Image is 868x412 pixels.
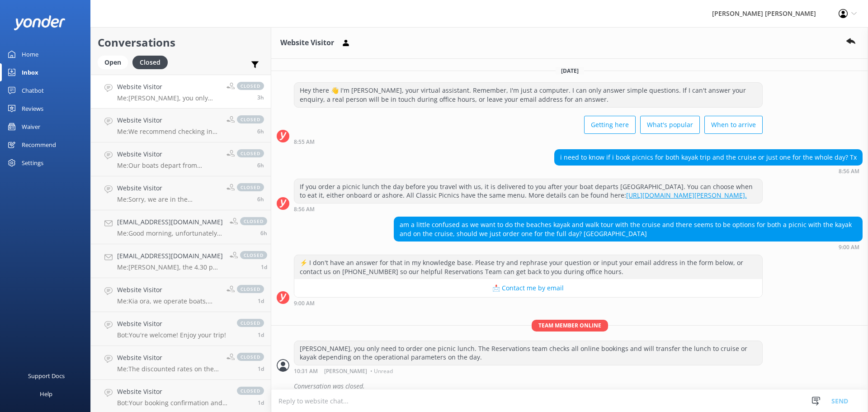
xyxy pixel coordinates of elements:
[294,139,315,145] strong: 8:55 AM
[294,279,762,297] button: 📩 Contact me by email
[394,244,863,250] div: Sep 30 2025 09:00am (UTC +13:00) Pacific/Auckland
[91,210,271,244] a: [EMAIL_ADDRESS][DOMAIN_NAME]Me:Good morning, unfortunately our emails to you seem to be bouncing ...
[98,56,128,69] div: Open
[258,331,264,339] span: Sep 29 2025 12:25pm (UTC +13:00) Pacific/Auckland
[22,81,44,99] div: Chatbot
[554,168,863,174] div: Sep 30 2025 08:56am (UTC +13:00) Pacific/Auckland
[584,116,636,134] button: Getting here
[237,115,264,123] span: closed
[394,217,862,241] div: am a little confused as we want to do the beaches kayak and walk tour with the cruise and there s...
[22,99,43,118] div: Reviews
[370,369,393,374] span: • Unread
[22,136,56,154] div: Recommend
[237,183,264,191] span: closed
[91,75,271,109] a: Website VisitorMe:[PERSON_NAME], you only need to order one picnic lunch. The Reservations team c...
[294,255,762,279] div: ⚡ I don't have an answer for that in my knowledge base. Please try and rephrase your question or ...
[22,154,43,172] div: Settings
[294,379,863,394] div: Conversation was closed.
[14,15,66,30] img: yonder-white-logo.png
[640,116,700,134] button: What's popular
[240,251,267,259] span: closed
[117,365,220,373] p: Me: The discounted rates on the Grab one site are generally for walking trips only, however we ca...
[91,176,271,210] a: Website VisitorMe:Sorry, we are in the [GEOGRAPHIC_DATA].closed6h
[98,57,132,67] a: Open
[117,319,226,329] h4: Website Visitor
[117,115,220,125] h4: Website Visitor
[132,57,172,67] a: Closed
[626,191,747,199] a: [URL][DOMAIN_NAME][PERSON_NAME].
[117,217,223,227] h4: [EMAIL_ADDRESS][DOMAIN_NAME]
[257,195,264,203] span: Sep 30 2025 08:03am (UTC +13:00) Pacific/Auckland
[91,142,271,176] a: Website VisitorMe:Our boats depart from [GEOGRAPHIC_DATA], which is about an hour's drive from [G...
[839,245,859,250] strong: 9:00 AM
[132,56,168,69] div: Closed
[117,399,228,407] p: Bot: Your booking confirmation and receipt may take up to 30 minutes to reach your email inbox. C...
[117,263,223,271] p: Me: [PERSON_NAME], the 4.30 pm departure from [PERSON_NAME] does not go to [GEOGRAPHIC_DATA]. It ...
[257,161,264,169] span: Sep 30 2025 08:04am (UTC +13:00) Pacific/Auckland
[258,399,264,407] span: Sep 29 2025 10:43am (UTC +13:00) Pacific/Auckland
[117,94,220,102] p: Me: [PERSON_NAME], you only need to order one picnic lunch. The Reservations team checks all onli...
[117,161,220,170] p: Me: Our boats depart from [GEOGRAPHIC_DATA], which is about an hour's drive from [GEOGRAPHIC_DATA].
[294,368,763,374] div: Sep 30 2025 10:31am (UTC +13:00) Pacific/Auckland
[117,195,220,204] p: Me: Sorry, we are in the [GEOGRAPHIC_DATA].
[117,128,220,136] p: Me: We recommend checking in at our Kaiteriteri Ticket Office to collect your tickets, at least 3...
[294,300,763,306] div: Sep 30 2025 09:00am (UTC +13:00) Pacific/Auckland
[280,37,334,49] h3: Website Visitor
[117,353,220,363] h4: Website Visitor
[22,63,38,81] div: Inbox
[91,346,271,380] a: Website VisitorMe:The discounted rates on the Grab one site are generally for walking trips only,...
[294,369,318,374] strong: 10:31 AM
[237,149,264,157] span: closed
[117,387,228,397] h4: Website Visitor
[324,369,367,374] span: [PERSON_NAME]
[117,251,223,261] h4: [EMAIL_ADDRESS][DOMAIN_NAME]
[294,83,762,107] div: Hey there 👋 I'm [PERSON_NAME], your virtual assistant. Remember, I'm just a computer. I can only ...
[532,320,608,331] span: Team member online
[258,365,264,373] span: Sep 29 2025 12:16pm (UTC +13:00) Pacific/Auckland
[555,150,862,165] div: i need to know if i book picnics for both kayak trip and the cruise or just one for the whole day...
[294,138,763,145] div: Sep 30 2025 08:55am (UTC +13:00) Pacific/Auckland
[91,312,271,346] a: Website VisitorBot:You're welcome! Enjoy your trip!closed1d
[257,94,264,101] span: Sep 30 2025 10:31am (UTC +13:00) Pacific/Auckland
[257,128,264,135] span: Sep 30 2025 08:05am (UTC +13:00) Pacific/Auckland
[117,297,220,305] p: Me: Kia ora, we operate boats, kayaking and lodges in [PERSON_NAME][GEOGRAPHIC_DATA]. [PERSON_NAM...
[117,229,223,237] p: Me: Good morning, unfortunately our emails to you seem to be bouncing back or getting blocked. Do...
[260,229,267,237] span: Sep 30 2025 07:40am (UTC +13:00) Pacific/Auckland
[40,385,52,403] div: Help
[91,109,271,142] a: Website VisitorMe:We recommend checking in at our Kaiteriteri Ticket Office to collect your ticke...
[237,319,264,327] span: closed
[704,116,763,134] button: When to arrive
[117,149,220,159] h4: Website Visitor
[294,341,762,365] div: [PERSON_NAME], you only need to order one picnic lunch. The Reservations team checks all online b...
[237,82,264,90] span: closed
[240,217,267,225] span: closed
[237,285,264,293] span: closed
[556,67,584,75] span: [DATE]
[91,244,271,278] a: [EMAIL_ADDRESS][DOMAIN_NAME]Me:[PERSON_NAME], the 4.30 pm departure from [PERSON_NAME] does not g...
[28,367,65,385] div: Support Docs
[277,379,863,394] div: 2025-09-29T21:31:43.722
[839,169,859,174] strong: 8:56 AM
[294,179,762,203] div: If you order a picnic lunch the day before you travel with us, it is delivered to you after your ...
[117,82,220,92] h4: Website Visitor
[258,297,264,305] span: Sep 29 2025 01:34pm (UTC +13:00) Pacific/Auckland
[98,34,264,51] h2: Conversations
[261,263,267,271] span: Sep 29 2025 01:37pm (UTC +13:00) Pacific/Auckland
[237,387,264,395] span: closed
[237,353,264,361] span: closed
[294,207,315,212] strong: 8:56 AM
[117,183,220,193] h4: Website Visitor
[117,285,220,295] h4: Website Visitor
[22,45,38,63] div: Home
[294,301,315,306] strong: 9:00 AM
[117,331,226,339] p: Bot: You're welcome! Enjoy your trip!
[91,278,271,312] a: Website VisitorMe:Kia ora, we operate boats, kayaking and lodges in [PERSON_NAME][GEOGRAPHIC_DATA...
[294,206,763,212] div: Sep 30 2025 08:56am (UTC +13:00) Pacific/Auckland
[22,118,40,136] div: Waiver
